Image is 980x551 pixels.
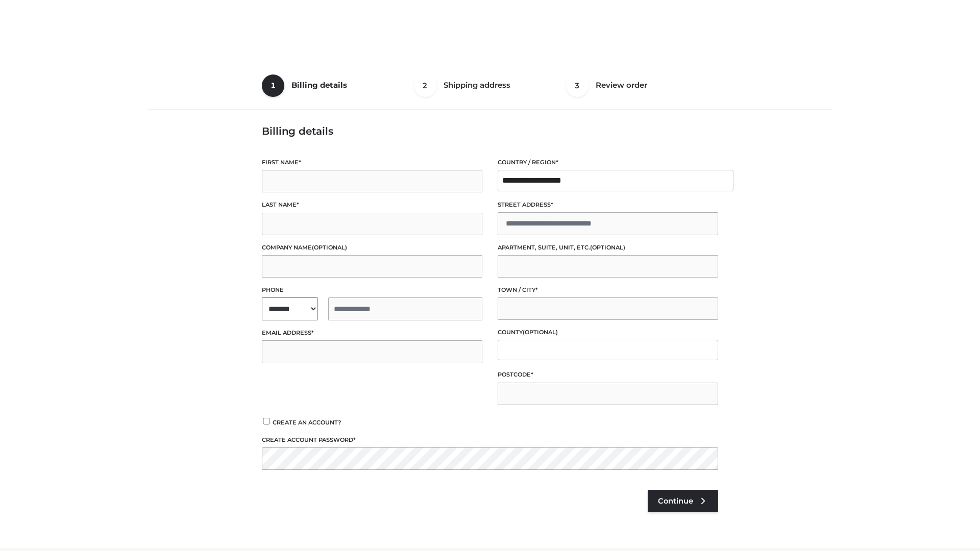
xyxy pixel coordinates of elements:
span: 1 [262,74,284,97]
label: Street address [498,200,718,210]
span: 3 [566,74,589,97]
input: Create an account? [262,418,271,424]
a: Continue [648,490,718,512]
span: Continue [658,496,693,506]
label: Last name [262,200,482,210]
label: Company name [262,243,482,253]
span: Review order [596,80,647,90]
label: Phone [262,285,482,295]
label: Create account password [262,435,718,445]
span: (optional) [312,244,347,251]
span: 2 [414,74,436,97]
h3: Billing details [262,125,718,137]
label: Apartment, suite, unit, etc. [498,243,718,253]
label: Postcode [498,370,718,380]
span: Shipping address [444,80,510,90]
label: Country / Region [498,158,718,167]
span: (optional) [590,244,625,251]
span: Billing details [291,80,347,90]
label: County [498,328,718,337]
span: (optional) [523,329,558,336]
label: First name [262,158,482,167]
label: Town / City [498,285,718,295]
label: Email address [262,328,482,338]
span: Create an account? [273,419,341,426]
